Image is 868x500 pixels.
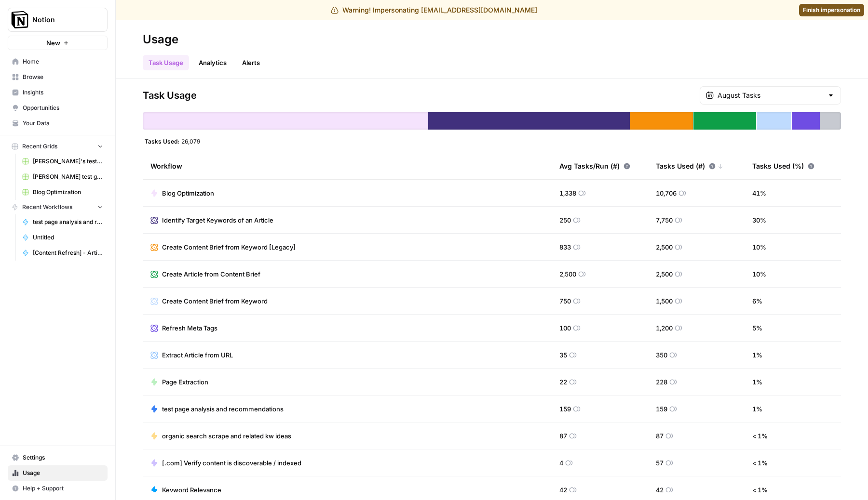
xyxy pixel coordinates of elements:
[8,8,108,32] button: Workspace: Notion
[162,350,233,360] span: Extract Article from URL
[559,296,571,306] span: 750
[23,453,103,462] span: Settings
[33,233,103,242] span: Untitled
[559,404,571,414] span: 159
[11,11,28,28] img: Notion Logo
[559,431,567,441] span: 87
[559,188,576,198] span: 1,338
[8,100,108,116] a: Opportunities
[752,404,762,414] span: 1 %
[752,269,766,279] span: 10 %
[22,203,72,211] span: Recent Workflows
[559,153,630,179] div: Avg Tasks/Run (#)
[656,188,677,198] span: 10,706
[143,55,189,70] a: Task Usage
[752,350,762,360] span: 1 %
[8,69,108,85] a: Browse
[8,54,108,69] a: Home
[150,458,301,468] a: [.com] Verify content is discoverable / indexed
[162,404,284,414] span: test page analysis and recommendations
[799,4,864,16] a: Finish impersonation
[656,485,664,495] span: 42
[752,458,768,468] span: < 1 %
[33,188,103,197] span: Blog Optimization
[656,269,673,279] span: 2,500
[559,269,576,279] span: 2,500
[656,323,673,333] span: 1,200
[559,485,567,495] span: 42
[23,73,103,81] span: Browse
[656,377,667,387] span: 228
[18,154,108,169] a: [PERSON_NAME]'s test Grid
[150,377,208,387] a: Page Extraction
[23,88,103,97] span: Insights
[150,431,291,441] a: organic search scrape and related kw ideas
[559,458,563,468] span: 4
[236,55,266,70] a: Alerts
[559,215,571,225] span: 250
[718,91,823,100] input: August Tasks
[162,323,217,333] span: Refresh Meta Tags
[33,172,103,181] span: [PERSON_NAME] test grid
[181,137,200,145] span: 26,079
[18,230,108,245] a: Untitled
[23,119,103,128] span: Your Data
[162,377,208,387] span: Page Extraction
[559,242,571,252] span: 833
[656,296,673,306] span: 1,500
[752,485,768,495] span: < 1 %
[8,116,108,131] a: Your Data
[656,404,667,414] span: 159
[162,431,291,441] span: organic search scrape and related kw ideas
[752,215,766,225] span: 30 %
[33,249,103,257] span: [Content Refresh] - Articles
[752,323,762,333] span: 5 %
[559,350,567,360] span: 35
[143,32,178,47] div: Usage
[23,57,103,66] span: Home
[162,269,260,279] span: Create Article from Content Brief
[18,169,108,184] a: [PERSON_NAME] test grid
[23,104,103,112] span: Opportunities
[752,153,814,179] div: Tasks Used (%)
[8,481,108,496] button: Help + Support
[33,157,103,166] span: [PERSON_NAME]'s test Grid
[162,215,273,225] span: Identify Target Keywords of an Article
[162,458,301,468] span: [.com] Verify content is discoverable / indexed
[752,377,762,387] span: 1 %
[162,188,214,198] span: Blog Optimization
[8,85,108,100] a: Insights
[150,485,221,495] a: Keyword Relevance
[33,218,103,226] span: test page analysis and recommendations
[656,431,664,441] span: 87
[18,245,108,261] a: [Content Refresh] - Articles
[145,137,179,145] span: Tasks Used:
[8,36,108,50] button: New
[22,142,57,151] span: Recent Grids
[8,465,108,481] a: Usage
[143,89,197,102] span: Task Usage
[18,184,108,200] a: Blog Optimization
[150,153,544,179] div: Workflow
[162,296,268,306] span: Create Content Brief from Keyword
[656,242,673,252] span: 2,500
[559,377,567,387] span: 22
[752,242,766,252] span: 10 %
[752,188,766,198] span: 41 %
[656,153,723,179] div: Tasks Used (#)
[18,214,108,230] a: test page analysis and recommendations
[23,484,103,493] span: Help + Support
[8,200,108,214] button: Recent Workflows
[162,485,221,495] span: Keyword Relevance
[23,469,103,477] span: Usage
[656,458,664,468] span: 57
[46,38,60,48] span: New
[150,188,214,198] a: Blog Optimization
[559,323,571,333] span: 100
[193,55,232,70] a: Analytics
[32,15,91,25] span: Notion
[752,431,768,441] span: < 1 %
[803,6,860,14] span: Finish impersonation
[8,139,108,154] button: Recent Grids
[8,450,108,465] a: Settings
